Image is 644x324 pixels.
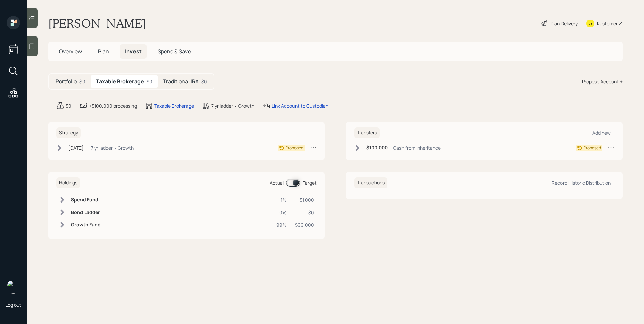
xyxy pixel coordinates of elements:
h6: Spend Fund [71,197,101,203]
div: Cash from Inheritance [393,144,441,151]
div: [DATE] [68,144,84,151]
h6: Bond Ladder [71,210,101,215]
div: Proposed [584,145,601,151]
span: Spend & Save [158,48,191,55]
div: Target [303,179,317,186]
h5: Taxable Brokerage [96,78,144,85]
img: james-distasi-headshot.png [7,280,20,294]
span: Plan [98,48,109,55]
div: $0 [66,102,71,109]
div: Taxable Brokerage [154,102,194,109]
span: Invest [125,48,142,55]
div: $0 [79,78,85,85]
div: $0 [147,78,152,85]
div: $0 [201,78,207,85]
h6: Holdings [56,177,80,188]
div: $99,000 [295,221,314,228]
div: +$100,000 processing [89,102,137,109]
div: Plan Delivery [551,20,578,27]
div: Kustomer [597,20,618,27]
div: Log out [5,302,21,308]
div: $0 [295,209,314,216]
div: Add new + [592,130,614,136]
h5: Portfolio [56,78,77,85]
h6: $100,000 [366,145,388,151]
div: 1% [276,196,287,204]
div: Propose Account + [582,78,623,85]
div: Proposed [286,145,303,151]
div: Record Historic Distribution + [552,180,614,186]
h6: Transactions [354,177,387,188]
h6: Growth Fund [71,222,101,228]
h1: [PERSON_NAME] [48,16,146,31]
div: $1,000 [295,196,314,204]
h6: Transfers [354,127,380,138]
div: Link Account to Custodian [272,102,328,109]
div: 0% [276,209,287,216]
div: 7 yr ladder • Growth [211,102,254,109]
h6: Strategy [56,127,81,138]
h5: Traditional IRA [163,78,199,85]
div: Actual [270,179,284,186]
div: 7 yr ladder • Growth [91,144,134,151]
span: Overview [59,48,82,55]
div: 99% [276,221,287,228]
